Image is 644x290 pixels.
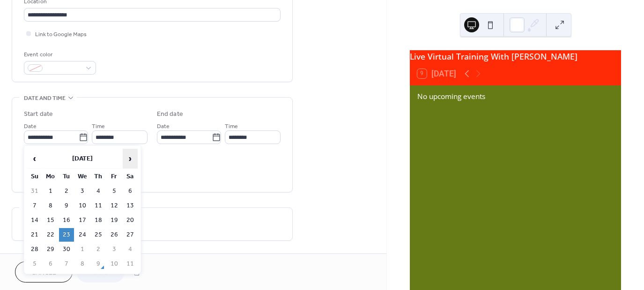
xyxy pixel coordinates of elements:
td: 2 [59,184,74,198]
td: 12 [107,199,122,213]
td: 26 [107,228,122,242]
th: Mo [43,170,58,183]
span: Date [24,122,37,131]
td: 17 [75,214,90,227]
td: 13 [123,199,138,213]
div: Event color [24,50,94,60]
td: 11 [91,199,106,213]
button: Cancel [15,261,73,282]
td: 19 [107,214,122,227]
th: Th [91,170,106,183]
div: End date [157,109,183,119]
td: 8 [75,257,90,271]
th: [DATE] [43,149,122,169]
span: Date [157,122,170,131]
td: 28 [27,243,42,256]
td: 25 [91,228,106,242]
th: We [75,170,90,183]
td: 4 [123,243,138,256]
td: 18 [91,214,106,227]
td: 3 [107,243,122,256]
td: 5 [107,184,122,198]
td: 20 [123,214,138,227]
td: 1 [43,184,58,198]
div: Start date [24,109,53,119]
span: Date and time [24,93,66,103]
td: 24 [75,228,90,242]
td: 27 [123,228,138,242]
td: 14 [27,214,42,227]
td: 10 [107,257,122,271]
span: › [123,149,137,168]
td: 22 [43,228,58,242]
td: 9 [59,199,74,213]
td: 2 [91,243,106,256]
span: Time [92,122,105,131]
td: 9 [91,257,106,271]
td: 5 [27,257,42,271]
td: 6 [123,184,138,198]
td: 31 [27,184,42,198]
td: 3 [75,184,90,198]
td: 29 [43,243,58,256]
th: Su [27,170,42,183]
th: Sa [123,170,138,183]
td: 7 [59,257,74,271]
td: 1 [75,243,90,256]
td: 6 [43,257,58,271]
td: 23 [59,228,74,242]
td: 16 [59,214,74,227]
td: 10 [75,199,90,213]
td: 15 [43,214,58,227]
td: 8 [43,199,58,213]
th: Tu [59,170,74,183]
span: ‹ [28,149,42,168]
td: 30 [59,243,74,256]
div: No upcoming events [417,91,614,102]
td: 4 [91,184,106,198]
td: 7 [27,199,42,213]
th: Fr [107,170,122,183]
span: Cancel [31,268,56,278]
td: 21 [27,228,42,242]
span: Time [225,122,238,131]
span: Link to Google Maps [35,30,87,39]
td: 11 [123,257,138,271]
div: Live Virtual Training With [PERSON_NAME] [410,50,621,62]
